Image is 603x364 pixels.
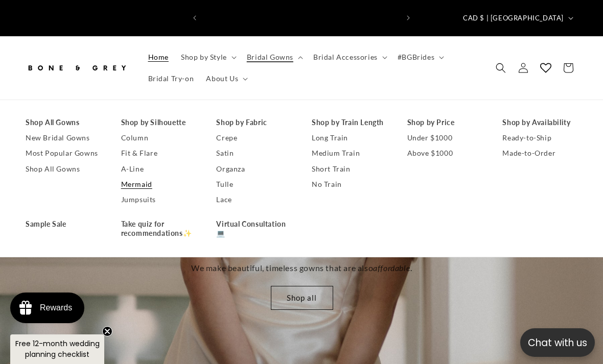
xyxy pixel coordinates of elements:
[216,145,291,161] a: Satin
[102,326,112,336] button: Close teaser
[175,46,241,68] summary: Shop by Style
[502,115,577,130] a: Shop by Availability
[502,130,577,145] a: Ready-to-Ship
[457,8,577,28] button: CAD $ | [GEOGRAPHIC_DATA]
[26,161,101,177] a: Shop All Gowns
[183,8,206,28] button: Previous announcement
[121,130,196,145] a: Column
[26,115,101,130] a: Shop All Gowns
[206,74,238,83] span: About Us
[490,57,512,79] summary: Search
[142,68,200,89] a: Bridal Try-on
[216,192,291,207] a: Lace
[407,115,482,130] a: Shop by Price
[216,216,291,241] a: Virtual Consultation 💻
[407,130,482,145] a: Under $1000
[121,177,196,192] a: Mermaid
[270,286,333,310] a: Shop all
[520,328,595,357] button: Open chatbox
[312,115,387,130] a: Shop by Train Length
[312,145,387,161] a: Medium Train
[121,161,196,177] a: A-Line
[40,303,72,312] div: Rewards
[312,161,387,177] a: Short Train
[312,177,387,192] a: No Train
[307,46,391,68] summary: Bridal Accessories
[247,53,293,62] span: Bridal Gowns
[121,145,196,161] a: Fit & Flare
[313,53,378,62] span: Bridal Accessories
[148,74,194,83] span: Bridal Try-on
[26,57,128,79] img: Bone and Grey Bridal
[312,130,387,145] a: Long Train
[15,338,100,359] span: Free 12-month wedding planning checklist
[241,46,307,68] summary: Bridal Gowns
[26,145,101,161] a: Most Popular Gowns
[216,177,291,192] a: Tulle
[22,53,132,83] a: Bone and Grey Bridal
[121,216,196,241] a: Take quiz for recommendations✨
[216,115,291,130] a: Shop by Fabric
[148,53,169,62] span: Home
[373,263,410,273] em: affordable
[407,145,482,161] a: Above $1000
[216,161,291,177] a: Organza
[463,13,564,23] span: CAD $ | [GEOGRAPHIC_DATA]
[216,130,291,145] a: Crepe
[121,115,196,130] a: Shop by Silhouette
[121,192,196,207] a: Jumpsuits
[142,46,175,68] a: Home
[181,53,227,62] span: Shop by Style
[502,145,577,161] a: Made-to-Order
[397,8,420,28] button: Next announcement
[520,335,595,350] p: Chat with us
[391,46,448,68] summary: #BGBrides
[191,261,412,276] p: We make beautiful, timeless gowns that are also .
[398,53,434,62] span: #BGBrides
[10,334,104,364] div: Free 12-month wedding planning checklistClose teaser
[26,216,101,232] a: Sample Sale
[26,130,101,145] a: New Bridal Gowns
[200,68,252,89] summary: About Us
